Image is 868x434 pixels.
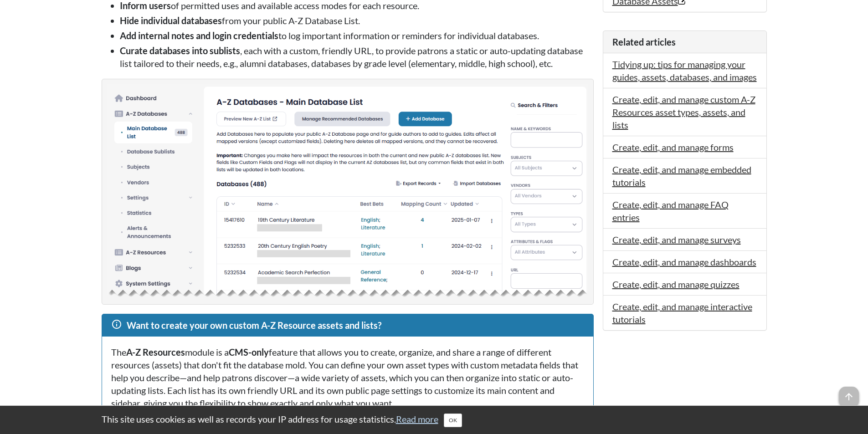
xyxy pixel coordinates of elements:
[127,320,381,331] span: Want to create your own custom A-Z Resource assets and lists?
[396,414,438,424] a: Read more
[92,413,776,427] div: This site uses cookies as well as records your IP address for usage statistics.
[612,164,751,188] a: Create, edit, and manage embedded tutorials
[120,15,222,26] strong: Hide individual databases
[120,44,594,70] li: , each with a custom, friendly URL, to provide patrons a static or auto-updating database list ta...
[111,319,122,330] span: info
[612,59,757,82] a: Tidying up: tips for managing your guides, assets, databases, and images
[120,29,594,42] li: to log important information or reminders for individual databases.
[126,347,185,357] strong: A-Z Resources
[107,84,589,300] img: Managing the AZ list
[839,388,859,398] a: arrow_upward
[839,387,859,407] span: arrow_upward
[612,256,756,267] a: Create, edit, and manage dashboards
[229,347,269,357] strong: CMS-only
[120,30,278,41] strong: Add internal notes and login credentials
[612,301,752,325] a: Create, edit, and manage interactive tutorials
[612,234,741,245] a: Create, edit, and manage surveys
[612,199,729,223] a: Create, edit, and manage FAQ entries
[612,142,734,153] a: Create, edit, and manage forms
[120,45,240,56] strong: Curate databases into sublists
[120,14,594,27] li: from your public A-Z Database List.
[612,36,676,47] span: Related articles
[612,94,755,130] a: Create, edit, and manage custom A-Z Resources asset types, assets, and lists
[444,414,462,427] button: Close
[111,346,584,409] p: The module is a feature that allows you to create, organize, and share a range of different resou...
[612,279,740,290] a: Create, edit, and manage quizzes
